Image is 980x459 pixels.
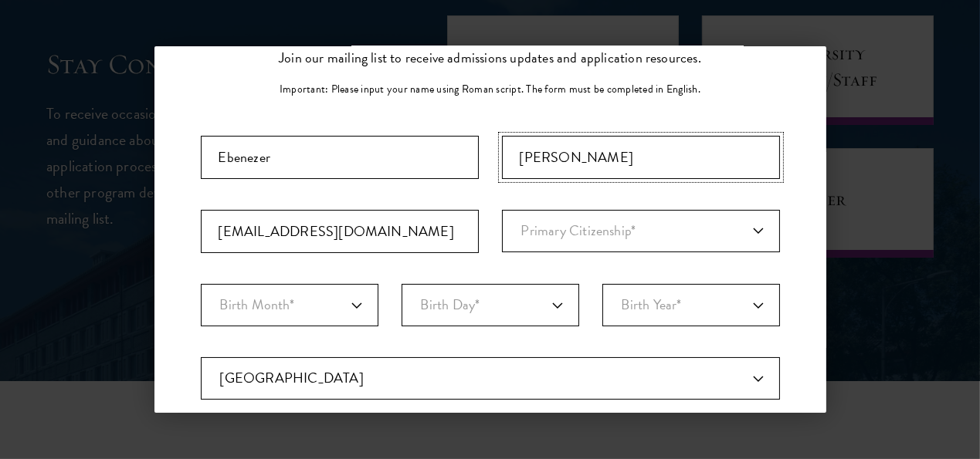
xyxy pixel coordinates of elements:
p: Join our mailing list to receive admissions updates and application resources. [279,46,701,69]
p: Important: Please input your name using Roman script. The form must be completed in English. [280,81,700,97]
select: Month [201,284,378,326]
select: Year [602,284,780,326]
input: Email Address* [201,210,479,253]
div: Birthdate* [201,284,780,357]
select: Day [402,284,579,326]
input: Last Name* [502,136,780,179]
input: First Name* [201,136,479,179]
div: Primary Citizenship* [502,210,780,253]
div: Last Name (Family Name)* [502,136,780,179]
